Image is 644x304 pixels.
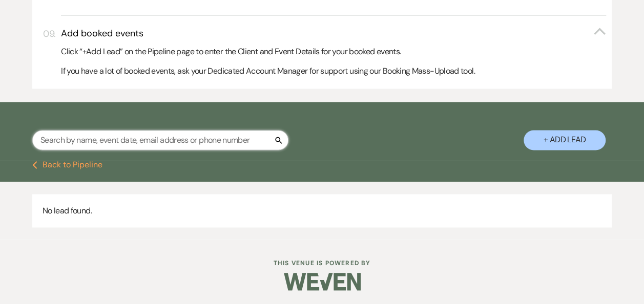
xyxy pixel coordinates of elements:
[32,161,102,169] button: Back to Pipeline
[61,27,606,40] button: Add booked events
[284,264,361,299] img: Weven Logo
[61,64,606,78] p: If you have a lot of booked events, ask your Dedicated Account Manager for support using our Book...
[32,194,612,228] p: No lead found.
[61,27,143,40] h3: Add booked events
[61,45,606,58] p: Click “+Add Lead” on the Pipeline page to enter the Client and Event Details for your booked events.
[524,130,606,150] button: + Add Lead
[32,130,288,150] input: Search by name, event date, email address or phone number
